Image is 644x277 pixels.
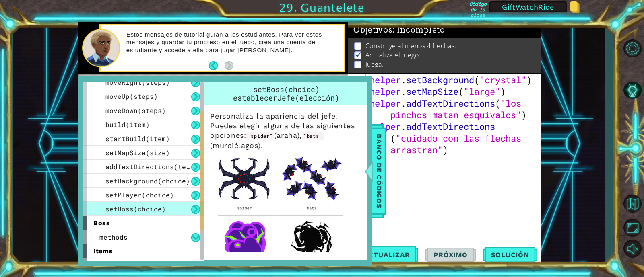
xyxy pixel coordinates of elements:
[105,78,170,86] span: moveRight(steps)
[99,233,128,241] span: methods
[83,216,204,230] div: boss
[302,132,324,140] code: "bats"
[621,192,644,215] button: Volver al mapa
[354,51,362,57] img: Check mark for checkbox
[365,41,456,50] p: Construye al menos 4 flechas.
[246,132,275,140] code: "spider"
[353,25,445,35] span: Objetivos
[105,162,198,171] span: addTextDirections(text)
[83,244,204,258] div: items
[621,39,644,57] button: Opciones de nivel
[365,60,384,69] p: Juega.
[425,247,475,266] button: Próximo
[253,84,320,94] span: setBoss(choice)
[105,148,170,157] span: setMapSize(size)
[105,191,174,199] span: setPlayer(choice)
[621,81,644,99] button: Pista IA
[483,251,537,259] span: Solución
[355,251,419,259] span: Actualizar
[105,92,158,101] span: moveUp(steps)
[373,129,386,213] span: Banco de códigos
[392,25,445,35] span: : Incompleto
[105,106,166,115] span: moveDown(steps)
[365,51,421,60] p: Actualiza el juego.
[105,134,170,143] span: startBuild(item)
[105,205,166,213] span: setBoss(choice)
[93,219,110,227] span: boss
[93,247,113,255] span: items
[126,31,339,54] p: Estos mensajes de tutorial guían a los estudiantes. Para ver estos mensajes y guardar tu progreso...
[425,252,475,261] span: Próximo
[209,61,225,70] button: Back
[621,240,644,258] button: Sonido encendido
[621,191,644,217] a: Volver al mapa
[621,219,644,237] button: Maximizar navegador
[570,1,580,13] img: Copy class code
[469,1,486,12] label: Código de la clase
[350,75,366,87] div: 1
[105,120,150,129] span: build(item)
[483,245,537,265] button: Solución
[105,176,190,185] span: setBackground(choice)
[233,93,339,103] span: establecerJefe(elección)
[204,82,368,105] div: setBoss(choice)establecerJefe(elección)
[225,61,233,70] button: Next
[355,245,419,265] button: Actualizar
